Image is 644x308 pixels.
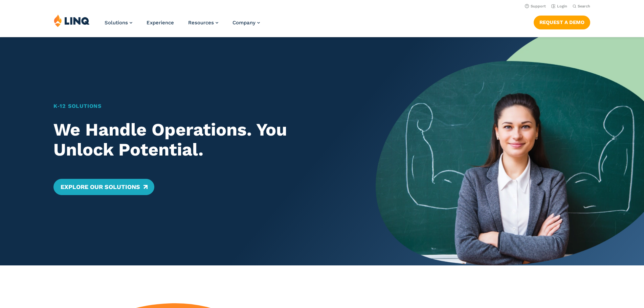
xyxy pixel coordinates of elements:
a: Solutions [105,20,132,26]
h2: We Handle Operations. You Unlock Potential. [53,120,349,160]
img: LINQ | K‑12 Software [54,14,90,27]
a: Company [232,20,260,26]
nav: Primary Navigation [105,14,260,37]
img: Home Banner [376,37,644,265]
a: Experience [147,20,174,26]
a: Support [525,4,546,8]
h1: K‑12 Solutions [53,102,349,110]
button: Open Search Bar [573,4,590,9]
span: Company [232,20,256,26]
span: Solutions [105,20,128,26]
span: Search [578,4,590,8]
a: Explore Our Solutions [53,179,154,195]
nav: Button Navigation [534,14,590,29]
span: Resources [188,20,214,26]
a: Resources [188,20,218,26]
a: Login [551,4,567,8]
a: Request a Demo [534,16,590,29]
